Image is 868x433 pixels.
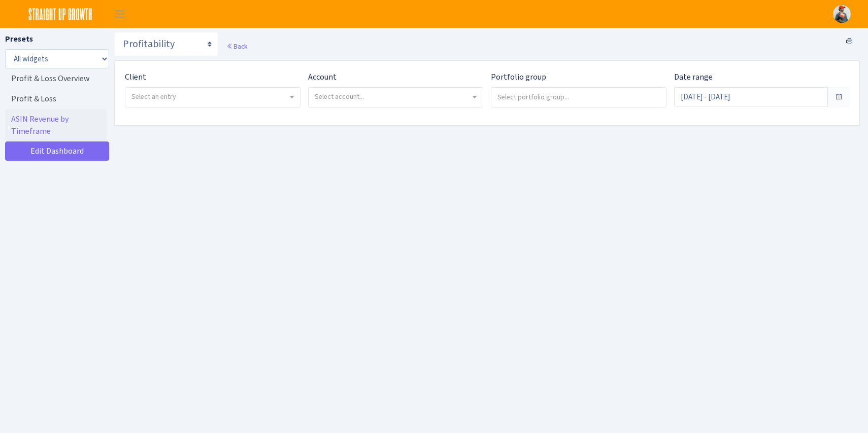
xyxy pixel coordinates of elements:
a: Edit Dashboard [5,141,109,161]
label: Account [308,71,337,83]
span: Select account... [315,92,364,101]
label: Client [125,71,146,83]
a: Back [226,42,247,51]
label: Presets [5,33,33,45]
input: Select portfolio group... [491,88,666,106]
button: Toggle navigation [107,6,132,22]
span: Select an entry [131,92,176,101]
a: Profit & Loss [5,89,107,109]
label: Portfolio group [491,71,546,83]
label: Date range [674,71,713,83]
a: ASIN Revenue by Timeframe [5,109,107,141]
img: jack [833,5,851,23]
a: j [833,5,851,23]
a: Profit & Loss Overview [5,68,107,89]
